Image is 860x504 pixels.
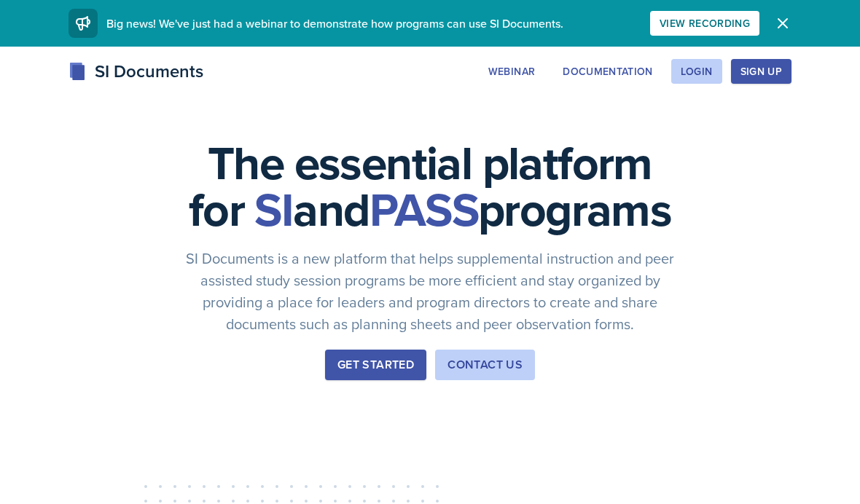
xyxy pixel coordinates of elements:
button: Contact Us [435,350,535,380]
div: Documentation [563,66,653,77]
button: Get Started [325,350,426,380]
div: Contact Us [447,356,523,374]
div: Sign Up [740,66,782,77]
button: Sign Up [731,59,791,84]
div: Webinar [488,66,535,77]
div: SI Documents [69,58,203,84]
span: Big news! We've just had a webinar to demonstrate how programs can use SI Documents. [106,15,563,31]
div: View Recording [660,17,750,29]
div: Get Started [337,356,414,374]
button: Login [671,59,722,84]
button: Documentation [553,59,662,84]
button: Webinar [479,59,544,84]
button: View Recording [650,11,759,36]
div: Login [681,66,713,77]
